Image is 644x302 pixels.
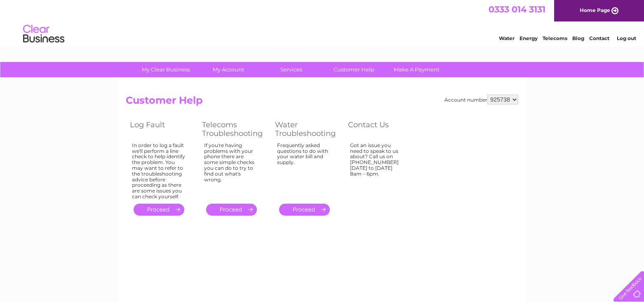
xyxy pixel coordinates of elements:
[320,62,388,77] a: Customer Help
[257,62,325,77] a: Services
[444,95,518,105] div: Account number
[589,35,609,41] a: Contact
[383,62,451,77] a: Make A Payment
[132,62,200,77] a: My Clear Business
[198,118,271,140] th: Telecoms Troubleshooting
[126,118,198,140] th: Log Fault
[206,204,257,216] a: .
[489,4,545,14] a: 0333 014 3131
[277,143,331,196] div: Frequently asked questions to do with your water bill and supply.
[23,21,65,47] img: logo.png
[195,62,263,77] a: My Account
[617,35,636,41] a: Log out
[271,118,344,140] th: Water Troubleshooting
[279,204,330,216] a: .
[499,35,515,41] a: Water
[128,5,517,40] div: Clear Business is a trading name of Verastar Limited (registered in [GEOGRAPHIC_DATA] No. 3667643...
[126,95,518,110] h2: Customer Help
[132,143,186,200] div: In order to log a fault we'll perform a line check to help identify the problem. You may want to ...
[344,118,416,140] th: Contact Us
[134,204,184,216] a: .
[519,35,538,41] a: Energy
[543,35,567,41] a: Telecoms
[572,35,584,41] a: Blog
[204,143,259,196] div: If you're having problems with your phone there are some simple checks you can do to try to find ...
[350,143,404,196] div: Got an issue you need to speak to us about? Call us on [PHONE_NUMBER] [DATE] to [DATE] 8am – 6pm.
